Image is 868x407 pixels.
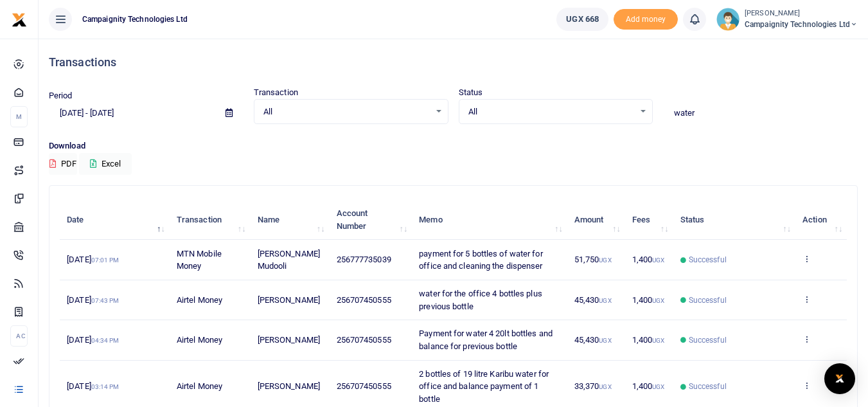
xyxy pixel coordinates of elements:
th: Transaction: activate to sort column ascending [170,200,251,240]
small: UGX [652,297,664,304]
small: 07:43 PM [91,297,120,304]
span: payment for 5 bottles of water for office and cleaning the dispenser [419,249,542,271]
span: Successful [689,334,727,346]
span: MTN Mobile Money [177,249,222,271]
li: Wallet ballance [551,8,614,31]
small: UGX [652,257,664,264]
span: 256707450555 [337,381,391,391]
li: Ac [10,325,28,347]
span: All [263,105,430,118]
span: [DATE] [67,335,119,345]
small: UGX [599,383,611,390]
img: profile-user [716,8,740,31]
span: [PERSON_NAME] [258,335,320,345]
span: 51,750 [574,255,612,264]
span: Airtel Money [177,295,222,305]
span: [DATE] [67,295,119,305]
span: 45,430 [574,335,612,345]
span: 45,430 [574,295,612,305]
small: UGX [652,337,664,344]
small: 04:34 PM [91,337,120,344]
p: Download [49,140,858,153]
span: 33,370 [574,381,612,391]
span: Campaignity Technologies Ltd [745,19,858,30]
input: Search [663,102,858,124]
span: 256707450555 [337,295,391,305]
span: Campaignity Technologies Ltd [77,14,193,25]
th: Date: activate to sort column descending [60,200,170,240]
span: [PERSON_NAME] Mudooli [258,249,320,271]
button: PDF [49,153,77,175]
span: UGX 668 [566,13,599,26]
th: Account Number: activate to sort column ascending [329,200,412,240]
div: Open Intercom Messenger [824,363,855,394]
small: UGX [599,257,611,264]
li: Toup your wallet [614,9,678,30]
span: Successful [689,381,727,392]
li: M [10,106,28,127]
th: Fees: activate to sort column ascending [625,200,673,240]
h4: Transactions [49,55,858,69]
a: Add money [614,14,678,23]
th: Action: activate to sort column ascending [795,200,847,240]
span: Successful [689,294,727,306]
span: [PERSON_NAME] [258,295,320,305]
span: 1,400 [632,295,665,305]
span: 1,400 [632,381,665,391]
small: 07:01 PM [91,257,120,264]
input: select period [49,102,215,124]
span: [DATE] [67,381,119,391]
span: [DATE] [67,255,119,264]
span: 256777735039 [337,255,391,264]
small: UGX [652,383,664,390]
small: UGX [599,337,611,344]
small: [PERSON_NAME] [745,8,858,19]
th: Name: activate to sort column ascending [250,200,329,240]
th: Memo: activate to sort column ascending [412,200,567,240]
img: logo-small [12,12,27,28]
span: 2 bottles of 19 litre Karibu water for office and balance payment of 1 bottle [419,369,549,404]
label: Period [49,89,73,102]
label: Transaction [254,86,298,99]
span: [PERSON_NAME] [258,381,320,391]
a: logo-small logo-large logo-large [12,14,27,24]
span: Airtel Money [177,381,222,391]
button: Excel [79,153,132,175]
span: 1,400 [632,335,665,345]
small: 03:14 PM [91,383,120,390]
span: Airtel Money [177,335,222,345]
span: 256707450555 [337,335,391,345]
span: Successful [689,254,727,266]
th: Status: activate to sort column ascending [673,200,795,240]
label: Status [459,86,483,99]
th: Amount: activate to sort column ascending [567,200,625,240]
small: UGX [599,297,611,304]
a: profile-user [PERSON_NAME] Campaignity Technologies Ltd [716,8,858,31]
span: 1,400 [632,255,665,264]
span: All [468,105,635,118]
span: water for the office 4 bottles plus previous bottle [419,289,542,311]
a: UGX 668 [556,8,608,31]
span: Payment for water 4 20lt bottles and balance for previous bottle [419,329,553,351]
span: Add money [614,9,678,30]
